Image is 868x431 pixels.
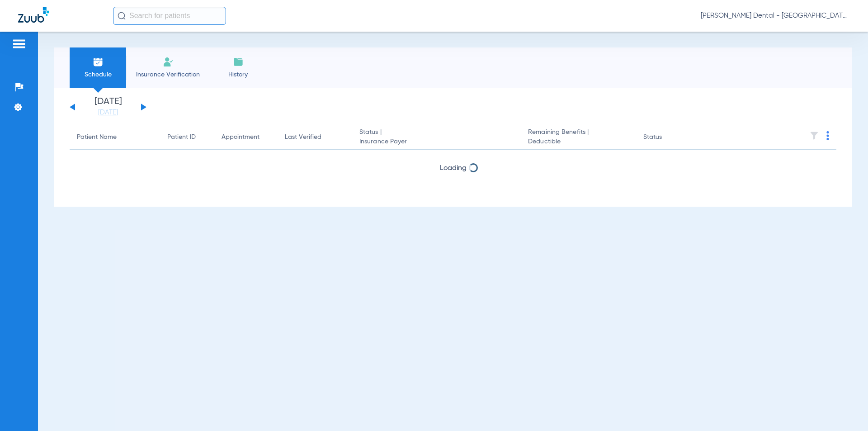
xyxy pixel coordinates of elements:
[285,133,321,142] div: Last Verified
[76,70,119,79] span: Schedule
[18,7,49,23] img: Zuub Logo
[77,133,117,142] div: Patient Name
[285,133,345,142] div: Last Verified
[113,7,226,25] input: Search for patients
[352,125,521,150] th: Status |
[528,137,628,147] span: Deductible
[167,133,196,142] div: Patient ID
[133,70,203,79] span: Insurance Verification
[81,97,135,117] li: [DATE]
[521,125,636,150] th: Remaining Benefits |
[701,11,850,20] span: [PERSON_NAME] Dental - [GEOGRAPHIC_DATA]
[636,125,697,150] th: Status
[167,133,207,142] div: Patient ID
[217,70,259,79] span: History
[222,133,259,142] div: Appointment
[826,131,829,140] img: group-dot-blue.svg
[359,137,514,147] span: Insurance Payer
[93,57,104,67] img: Schedule
[222,133,270,142] div: Appointment
[77,133,153,142] div: Patient Name
[233,57,244,67] img: History
[163,57,174,67] img: Manual Insurance Verification
[810,131,819,140] img: filter.svg
[12,38,26,49] img: hamburger-icon
[118,12,126,20] img: Search Icon
[440,165,467,172] span: Loading
[81,108,135,117] a: [DATE]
